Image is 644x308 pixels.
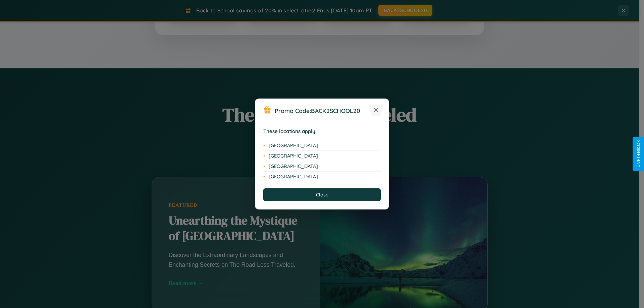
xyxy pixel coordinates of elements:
li: [GEOGRAPHIC_DATA] [263,151,381,161]
strong: These locations apply: [263,128,317,134]
li: [GEOGRAPHIC_DATA] [263,140,381,151]
li: [GEOGRAPHIC_DATA] [263,161,381,172]
b: BACK2SCHOOL20 [311,107,360,114]
li: [GEOGRAPHIC_DATA] [263,172,381,182]
div: Give Feedback [636,140,641,168]
h3: Promo Code: [275,107,371,114]
button: Close [263,188,381,201]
